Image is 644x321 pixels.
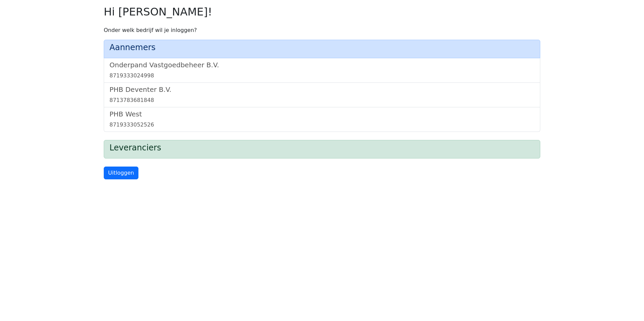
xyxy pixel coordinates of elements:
a: PHB West8719333052526 [109,110,535,129]
h4: Aannemers [109,43,535,52]
a: PHB Deventer B.V.8713783681848 [109,85,535,104]
a: Uitloggen [104,167,138,179]
h4: Leveranciers [109,143,535,153]
h5: Onderpand Vastgoedbeheer B.V. [109,61,535,69]
h2: Hi [PERSON_NAME]! [104,5,540,18]
p: Onder welk bedrijf wil je inloggen? [104,26,540,34]
div: 8719333024998 [109,72,535,80]
div: 8719333052526 [109,121,535,129]
h5: PHB Deventer B.V. [109,85,535,94]
a: Onderpand Vastgoedbeheer B.V.8719333024998 [109,61,535,80]
h5: PHB West [109,110,535,118]
div: 8713783681848 [109,96,535,104]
